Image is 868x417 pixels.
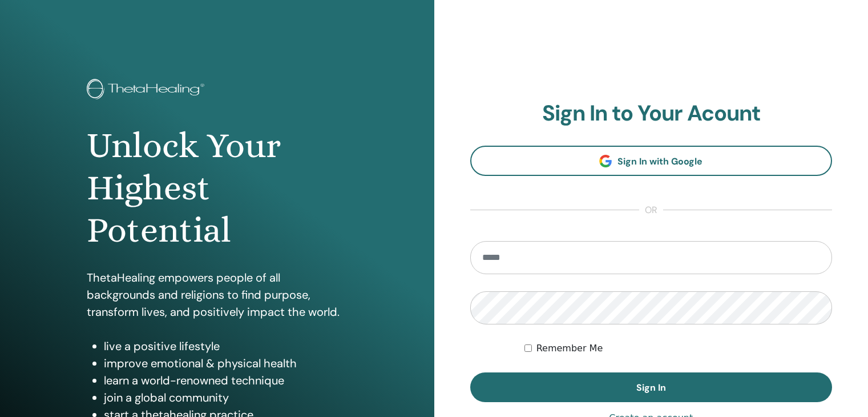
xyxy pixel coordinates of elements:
a: Sign In with Google [470,146,833,176]
h1: Unlock Your Highest Potential [87,125,348,252]
span: Sign In with Google [617,155,703,167]
button: Sign In [470,372,833,402]
h2: Sign In to Your Acount [470,101,833,127]
span: or [639,203,663,217]
label: Remember Me [536,342,603,355]
li: learn a world-renowned technique [104,372,348,389]
p: ThetaHealing empowers people of all backgrounds and religions to find purpose, transform lives, a... [87,269,348,320]
li: live a positive lifestyle [104,338,348,355]
div: Keep me authenticated indefinitely or until I manually logout [524,342,832,355]
li: join a global community [104,389,348,406]
li: improve emotional & physical health [104,355,348,372]
span: Sign In [636,382,666,394]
